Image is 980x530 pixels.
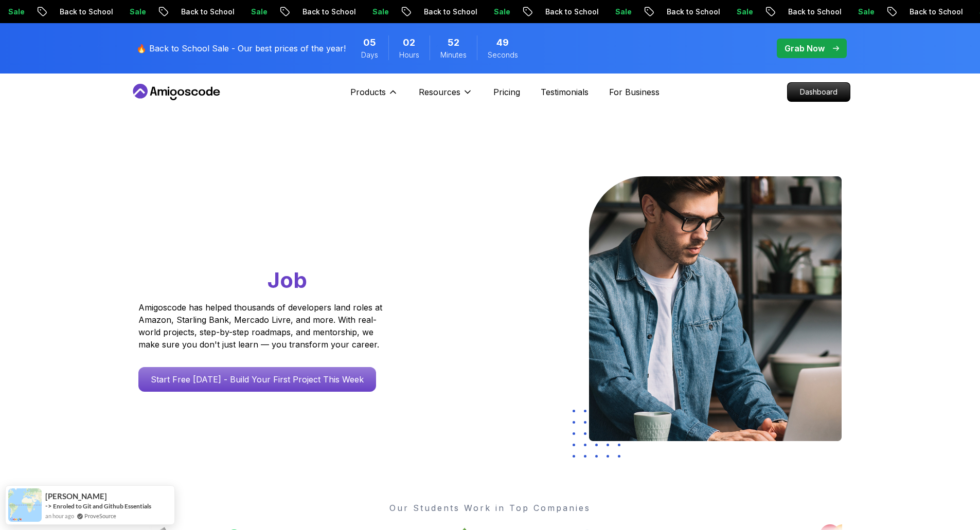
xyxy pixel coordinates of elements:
[8,488,42,522] img: provesource social proof notification image
[524,7,594,17] p: Back to School
[888,7,958,17] p: Back to School
[788,83,850,101] p: Dashboard
[39,7,109,17] p: Back to School
[419,86,473,106] button: Resources
[399,50,419,60] span: Hours
[45,502,52,510] span: ->
[403,35,415,50] span: 2 Hours
[361,50,378,60] span: Days
[109,7,141,17] p: Sale
[493,86,520,98] a: Pricing
[403,7,473,17] p: Back to School
[138,502,842,514] p: Our Students Work in Top Companies
[138,367,376,392] a: Start Free [DATE] - Build Your First Project This Week
[716,7,749,17] p: Sale
[496,35,509,50] span: 49 Seconds
[594,7,627,17] p: Sale
[84,511,116,520] a: ProveSource
[281,7,351,17] p: Back to School
[787,82,850,102] a: Dashboard
[767,7,837,17] p: Back to School
[350,86,398,106] button: Products
[541,86,589,98] a: Testimonials
[138,301,385,351] p: Amigoscode has helped thousands of developers land roles at Amazon, Starling Bank, Mercado Livre,...
[419,86,460,98] p: Resources
[448,35,459,50] span: 52 Minutes
[45,511,74,520] span: an hour ago
[646,7,716,17] p: Back to School
[351,7,384,17] p: Sale
[609,86,660,98] a: For Business
[45,492,107,501] span: [PERSON_NAME]
[136,42,346,54] p: 🔥 Back to School Sale - Our best prices of the year!
[473,7,506,17] p: Sale
[363,35,376,50] span: 5 Days
[837,7,870,17] p: Sale
[785,42,825,54] p: Grab Now
[440,50,467,60] span: Minutes
[53,502,151,510] a: Enroled to Git and Github Essentials
[488,50,518,60] span: Seconds
[230,7,263,17] p: Sale
[350,86,386,98] p: Products
[160,7,230,17] p: Back to School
